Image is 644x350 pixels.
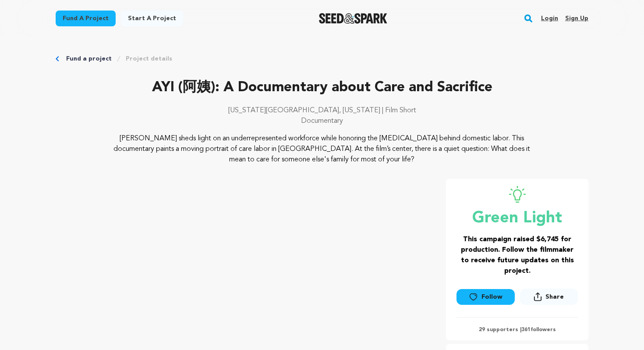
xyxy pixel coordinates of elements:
a: Follow [456,289,514,305]
span: Share [545,293,564,301]
a: Login [541,11,558,25]
a: Project details [126,54,172,63]
div: Breadcrumb [56,54,588,63]
button: Share [520,289,578,305]
span: Share [520,289,578,308]
a: Sign up [565,11,588,25]
img: Seed&Spark Logo Dark Mode [319,13,388,24]
a: Fund a project [66,54,112,63]
p: Documentary [56,116,588,126]
p: [US_STATE][GEOGRAPHIC_DATA], [US_STATE] | Film Short [56,105,588,116]
a: Start a project [121,11,183,26]
p: AYI (阿姨): A Documentary about Care and Sacrifice [56,77,588,98]
h3: This campaign raised $6,745 for production. Follow the filmmaker to receive future updates on thi... [456,234,578,276]
p: [PERSON_NAME] sheds light on an underrepresented workforce while honoring the [MEDICAL_DATA] behi... [109,133,535,165]
p: 29 supporters | followers [456,326,578,333]
p: Green Light [456,210,578,227]
a: Seed&Spark Homepage [319,13,388,24]
a: Fund a project [56,11,116,26]
span: 361 [521,327,531,332]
